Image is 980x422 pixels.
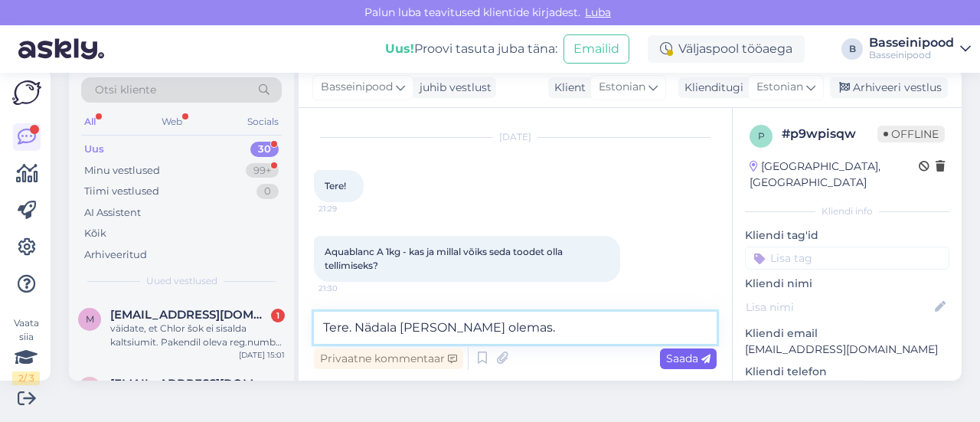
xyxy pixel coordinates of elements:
[110,322,285,349] div: väidate, et Chlor šok ei sisalda kaltsiumit. Pakendil oleva reg.numbri bio/2364/D/18/CCHLP järgi ...
[745,325,949,342] p: Kliendi email
[648,35,805,63] div: Väljaspool tööaega
[271,309,285,322] div: 1
[314,312,717,344] textarea: Tere. Nädala [PERSON_NAME] olemas.
[758,130,765,142] span: p
[12,80,41,105] img: Askly Logo
[756,79,803,96] span: Estonian
[318,283,376,294] span: 21:30
[745,276,949,292] p: Kliendi nimi
[318,203,376,214] span: 21:29
[146,274,217,288] span: Uued vestlused
[81,112,99,132] div: All
[599,79,645,96] span: Estonian
[869,37,971,61] a: BasseinipoodBasseinipood
[750,159,919,191] div: [GEOGRAPHIC_DATA], [GEOGRAPHIC_DATA]
[86,313,94,325] span: m
[580,5,616,19] span: Luba
[12,316,40,385] div: Vaata siia
[745,342,949,358] p: [EMAIL_ADDRESS][DOMAIN_NAME]
[841,38,863,60] div: B
[84,163,160,178] div: Minu vestlused
[746,299,932,316] input: Lisa nimi
[782,125,877,143] div: # p9wpisqw
[869,49,954,61] div: Basseinipood
[84,205,141,221] div: AI Assistent
[84,247,147,263] div: Arhiveeritud
[84,142,104,157] div: Uus
[325,180,346,191] span: Tere!
[745,247,949,270] input: Lisa tag
[314,348,463,369] div: Privaatne kommentaar
[413,80,492,96] div: juhib vestlust
[314,130,717,144] div: [DATE]
[385,41,414,56] b: Uus!
[830,77,948,98] div: Arhiveeri vestlus
[745,364,949,380] p: Kliendi telefon
[745,380,868,401] div: Küsi telefoninumbrit
[84,184,159,199] div: Tiimi vestlused
[84,226,106,241] div: Kõik
[325,246,565,271] span: Aquablanc A 1kg - kas ja millal võiks seda toodet olla tellimiseks?
[745,204,949,218] div: Kliendi info
[745,227,949,244] p: Kliendi tag'id
[877,126,945,142] span: Offline
[239,349,285,361] div: [DATE] 15:01
[250,142,279,157] div: 30
[110,377,269,391] span: siiri.vandrik@mail.ee
[385,40,557,58] div: Proovi tasuta juba täna:
[110,308,269,322] span: margus.lang@gmail.com
[95,82,156,98] span: Otsi kliente
[321,79,393,96] span: Basseinipood
[12,371,40,385] div: 2 / 3
[158,112,185,132] div: Web
[666,352,710,365] span: Saada
[244,112,282,132] div: Socials
[246,163,279,178] div: 99+
[256,184,279,199] div: 0
[869,37,954,49] div: Basseinipood
[548,80,586,96] div: Klient
[563,34,629,64] button: Emailid
[678,80,743,96] div: Klienditugi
